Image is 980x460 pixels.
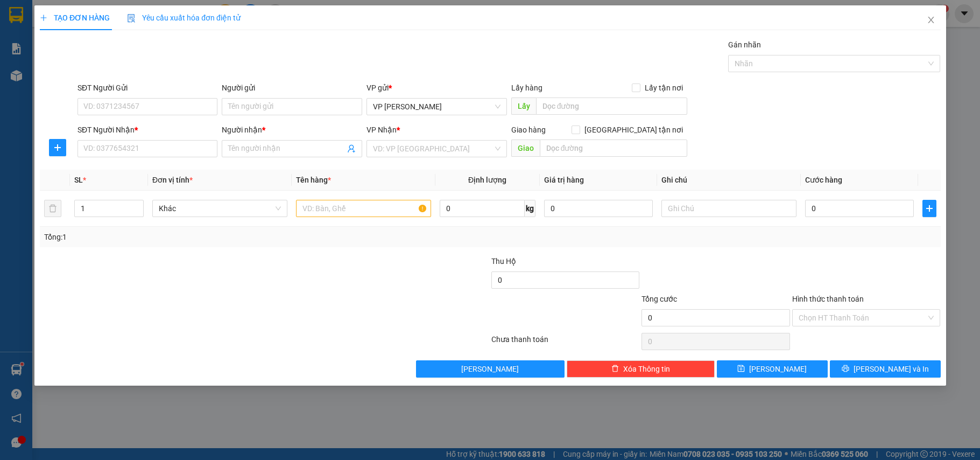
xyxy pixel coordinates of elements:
[830,360,941,378] button: printer[PERSON_NAME] và In
[152,176,193,184] span: Đơn vị tính
[366,82,507,94] div: VP gửi
[641,295,677,303] span: Tổng cước
[661,200,796,217] input: Ghi Chú
[511,140,539,157] span: Giao
[461,363,519,375] span: [PERSON_NAME]
[535,97,687,115] input: Dọc đường
[841,365,849,373] span: printer
[922,200,936,217] button: plus
[544,200,652,217] input: 0
[792,295,864,303] label: Hình thức thanh toán
[749,363,807,375] span: [PERSON_NAME]
[717,360,828,378] button: save[PERSON_NAME]
[49,139,66,156] button: plus
[611,365,619,373] span: delete
[74,176,82,184] span: SL
[737,365,745,373] span: save
[623,363,670,375] span: Xóa Thông tin
[915,5,946,36] button: Close
[77,124,218,136] div: SĐT Người Nhận
[366,126,397,134] span: VP Nhận
[222,82,362,94] div: Người gửi
[580,124,687,136] span: [GEOGRAPHIC_DATA] tận nơi
[566,360,715,378] button: deleteXóa Thông tin
[524,200,535,217] span: kg
[490,333,640,352] div: Chưa thanh toán
[127,14,136,23] img: icon
[127,13,241,22] span: Yêu cầu xuất hóa đơn điện tử
[640,82,687,94] span: Lấy tận nơi
[296,200,431,217] input: VD: Bàn, Ghế
[347,144,356,153] span: user-add
[416,360,565,378] button: [PERSON_NAME]
[44,200,61,217] button: delete
[511,83,542,92] span: Lấy hàng
[222,124,362,136] div: Người nhận
[44,231,379,243] div: Tổng: 1
[805,176,842,184] span: Cước hàng
[468,176,506,184] span: Định lượng
[40,13,110,22] span: TẠO ĐƠN HÀNG
[926,16,935,24] span: close
[657,170,801,191] th: Ghi chú
[373,99,500,115] span: VP Bạc Liêu
[77,82,218,94] div: SĐT Người Gửi
[50,143,66,152] span: plus
[491,257,516,266] span: Thu Hộ
[40,14,47,22] span: plus
[511,126,545,134] span: Giao hàng
[923,204,936,213] span: plus
[728,40,760,49] label: Gán nhãn
[159,200,281,217] span: Khác
[853,363,928,375] span: [PERSON_NAME] và In
[539,140,687,157] input: Dọc đường
[511,97,535,115] span: Lấy
[544,176,583,184] span: Giá trị hàng
[296,176,331,184] span: Tên hàng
